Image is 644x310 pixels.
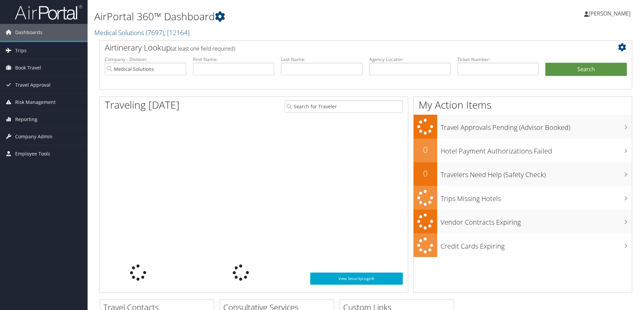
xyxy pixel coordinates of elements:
input: Search for Traveler [285,100,403,113]
span: Company Admin [15,128,53,145]
h3: Hotel Payment Authorizations Failed [441,143,632,156]
a: Medical Solutions [94,28,190,37]
h3: Travel Approvals Pending (Advisor Booked) [441,119,632,132]
h3: Credit Cards Expiring [441,238,632,251]
span: [PERSON_NAME] [589,10,631,17]
span: Risk Management [15,94,56,111]
label: Agency Locator: [369,56,451,63]
button: Search [545,63,627,76]
h3: Vendor Contracts Expiring [441,214,632,227]
label: Ticket Number: [457,56,539,63]
a: 0Travelers Need Help (Safety Check) [414,162,632,186]
a: Trips Missing Hotels [414,186,632,210]
span: Reporting [15,111,37,128]
span: ( 7697 ) [146,28,164,37]
a: 0Hotel Payment Authorizations Failed [414,139,632,162]
span: (at least one field required) [171,45,235,52]
span: Travel Approval [15,77,51,93]
a: Vendor Contracts Expiring [414,209,632,233]
span: , [ 12164 ] [164,28,190,37]
a: View SecurityLogic® [310,273,403,285]
label: Company - Division: [105,56,186,63]
a: Credit Cards Expiring [414,233,632,257]
h2: 0 [414,144,437,156]
span: Employee Tools [15,145,50,162]
h1: My Action Items [414,98,632,112]
label: First Name: [193,56,275,63]
span: Dashboards [15,24,42,41]
a: [PERSON_NAME] [584,3,637,24]
span: Book Travel [15,59,41,76]
h1: Traveling [DATE] [105,98,180,112]
span: Trips [15,42,27,59]
img: airportal-logo.png [15,4,82,20]
label: Last Name: [281,56,362,63]
h1: AirPortal 360™ Dashboard [94,9,456,24]
h3: Trips Missing Hotels [441,191,632,203]
h2: Airtinerary Lookup [105,42,582,53]
h2: 0 [414,168,437,179]
a: Travel Approvals Pending (Advisor Booked) [414,115,632,139]
h3: Travelers Need Help (Safety Check) [441,167,632,179]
